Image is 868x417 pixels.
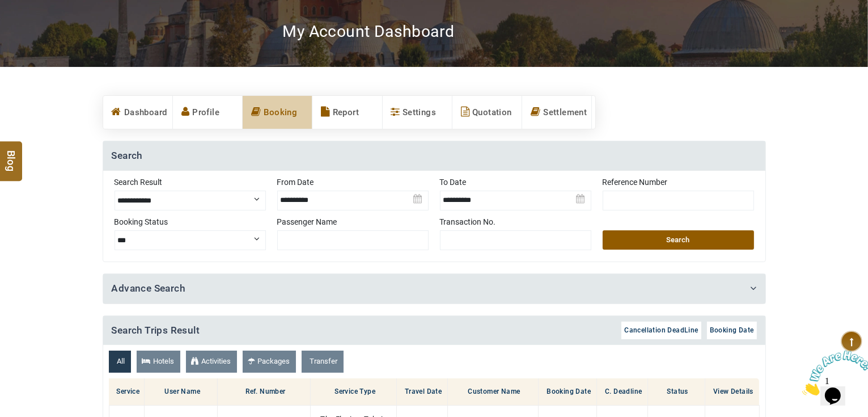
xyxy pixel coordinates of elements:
h4: Search Trips Result [103,316,765,346]
a: Packages [243,351,296,373]
a: Settings [383,96,452,129]
a: Quotation [452,96,522,129]
th: Service [109,378,145,406]
h4: Search [103,141,765,171]
a: Booking [243,96,312,129]
a: Profile [173,96,242,129]
label: Passenger Name [277,216,429,228]
label: Reference Number [603,176,754,188]
span: Cancellation DeadLine [624,326,698,334]
th: Booking Date [538,378,596,406]
a: Transfer [302,351,344,373]
th: Customer Name [447,378,538,406]
label: Transaction No. [440,216,591,228]
iframe: chat widget [798,346,868,400]
label: Search Result [115,176,266,188]
span: Blog [4,150,19,159]
th: Ref. Number [218,378,311,406]
th: C. Deadline [596,378,647,406]
th: Travel Date [396,378,447,406]
a: Dashboard [103,96,172,129]
a: Settlement [522,96,591,129]
h2: My Account Dashboard [283,22,455,41]
button: Search [603,230,754,250]
label: Booking Status [115,216,266,228]
a: Activities [186,351,237,373]
th: User Name [145,378,218,406]
a: All [109,351,131,373]
th: Status [647,378,705,406]
a: Report [312,96,382,129]
th: View Details [705,378,759,406]
span: Booking Date [710,326,754,334]
img: Chat attention grabber [5,5,75,49]
a: Advance Search [112,283,186,294]
span: 1 [5,5,9,14]
th: Service Type [311,378,396,406]
a: Hotels [137,351,180,373]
